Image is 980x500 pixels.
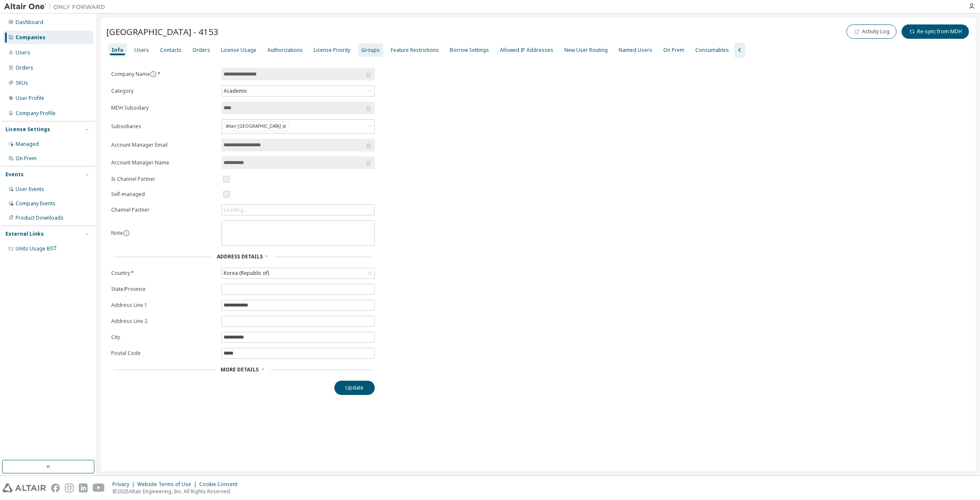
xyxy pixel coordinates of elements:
div: Academic [222,86,374,96]
div: Allowed IP Addresses [500,47,553,54]
div: Korea (Republic of) [222,268,374,278]
div: Consumables [695,47,729,54]
div: Cookie Consent [199,481,243,488]
div: Company Events [16,200,56,207]
label: Is Channel Partner [111,176,216,183]
div: Companies [16,34,45,41]
label: MDH Subsidary [111,105,216,111]
div: Privacy [112,481,137,488]
label: Address Line 1 [111,302,216,309]
label: City [111,334,216,341]
div: Managed [16,141,39,148]
img: Altair One [4,3,109,11]
label: Account Manager Name [111,159,216,166]
img: youtube.svg [93,484,105,492]
div: New User Routing [564,47,608,54]
div: Company Profile [16,110,56,117]
img: linkedin.svg [79,484,88,492]
div: Orders [192,47,210,54]
div: Product Downloads [16,215,64,221]
button: Update [334,381,375,395]
div: Users [134,47,149,54]
img: facebook.svg [51,484,60,492]
div: Website Terms of Use [137,481,199,488]
div: Altair [GEOGRAPHIC_DATA] [222,120,374,133]
label: Self-managed [111,191,216,198]
button: information [150,71,157,78]
label: Company Name [111,71,216,78]
div: SKUs [16,80,28,86]
label: State/Province [111,286,216,293]
label: Account Manager Email [111,142,216,148]
label: Address Line 2 [111,318,216,325]
div: Named Users [619,47,652,54]
div: Borrow Settings [450,47,489,54]
div: License Priority [314,47,350,54]
p: © 2025 Altair Engineering, Inc. All Rights Reserved. [112,488,243,495]
span: [GEOGRAPHIC_DATA] - 4153 [106,26,219,38]
div: User Events [16,186,44,193]
span: Units Usage BI [16,245,57,252]
span: Address Details [217,253,263,260]
div: Dashboard [16,19,43,26]
div: Contacts [160,47,182,54]
label: Category [111,88,216,94]
button: Re-sync from MDH [902,24,969,39]
div: On Prem [16,155,37,162]
label: Channel Partner [111,207,216,213]
div: User Profile [16,95,44,102]
div: Groups [361,47,380,54]
img: instagram.svg [65,484,74,492]
label: Country [111,270,216,277]
div: Orders [16,65,33,71]
label: Note [111,229,123,237]
div: Info [112,47,123,54]
div: License Settings [5,126,50,133]
div: On Prem [663,47,684,54]
button: Activity Log [846,24,897,39]
div: Events [5,171,24,178]
div: License Usage [221,47,256,54]
div: External Links [5,231,44,237]
button: information [123,230,130,237]
div: Feature Restrictions [391,47,439,54]
label: Subsidiaries [111,123,216,130]
div: Loading... [224,207,247,213]
div: Academic [222,86,248,96]
div: Korea (Republic of) [222,269,270,278]
div: Loading... [222,205,374,215]
div: Authorizations [267,47,303,54]
span: More Details [221,366,259,373]
div: Altair [GEOGRAPHIC_DATA] [224,121,290,132]
label: Postal Code [111,350,216,357]
div: Users [16,49,30,56]
img: altair_logo.svg [3,484,46,492]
